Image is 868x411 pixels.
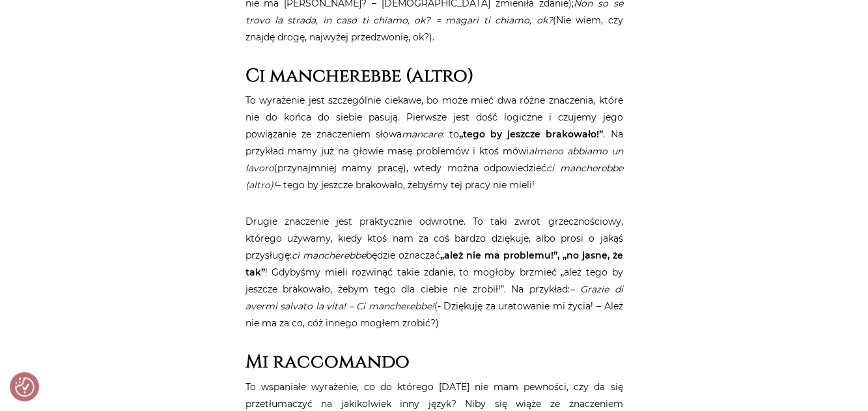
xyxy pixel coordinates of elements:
strong: Mi raccomando [245,350,410,374]
button: Preferencje co do zgód [15,377,35,397]
p: Drugie znaczenie jest praktycznie odwrotne. To taki zwrot grzecznościowy, którego używamy, kiedy ... [245,213,623,332]
em: ci mancherebbe [292,249,366,261]
em: – Grazie di avermi salvato la vita! – Ci mancherebbe! [245,283,623,312]
em: almeno abbiamo un lavoro [245,145,623,174]
img: Revisit consent button [15,377,35,397]
em: mancare [402,128,442,140]
em: ci mancherebbe (altro)! [245,162,623,191]
strong: „tego by jeszcze brakowało!” [459,128,603,140]
strong: Ci mancherebbe (altro) [245,64,473,88]
p: To wyrażenie jest szczególnie ciekawe, bo może mieć dwa różne znaczenia, które nie do końca do si... [245,92,623,193]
